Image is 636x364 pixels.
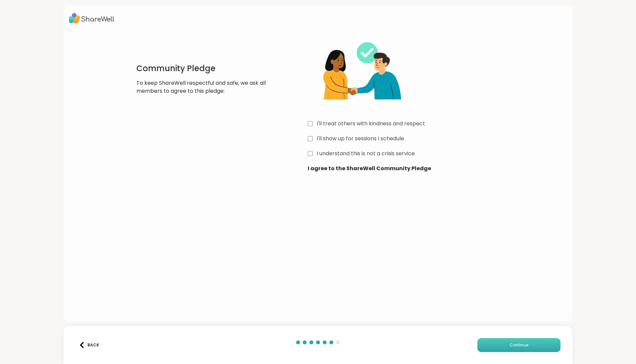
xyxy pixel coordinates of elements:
span: Continue [510,342,528,348]
button: Back [76,338,102,352]
h1: Community Pledge [136,63,273,74]
p: To keep ShareWell respectful and safe, we ask all members to agree to this pledge: [136,79,273,95]
label: I'll show up for sessions I schedule [317,135,404,143]
label: I'll treat others with kindness and respect [317,120,425,128]
button: Continue [477,338,560,352]
b: I agree to the ShareWell Community Pledge [308,165,513,173]
label: I understand this is not a crisis service [317,150,415,158]
div: Back [79,342,99,348]
img: ShareWell Logo [69,11,114,26]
